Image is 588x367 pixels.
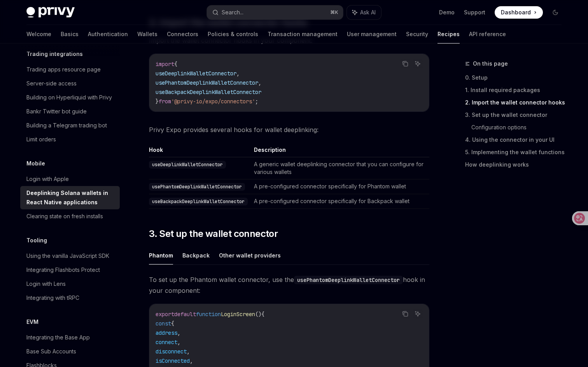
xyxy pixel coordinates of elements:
div: Clearing state on fresh installs [26,212,103,221]
span: , [177,339,180,346]
button: Toggle dark mode [549,6,562,19]
a: Support [464,9,485,16]
code: useDeeplinkWalletConnector [149,161,226,169]
span: { [171,320,174,327]
button: Copy the contents from the code block [400,59,410,69]
span: function [196,311,221,318]
span: useBackpackDeeplinkWalletConnector [156,89,261,96]
h5: EVM [26,317,38,327]
a: API reference [469,25,506,43]
h5: Mobile [26,159,45,168]
span: { [174,61,177,68]
a: Building on Hyperliquid with Privy [20,90,120,104]
code: useBackpackDeeplinkWalletConnector [149,198,248,205]
img: dark logo [26,7,75,18]
a: Clearing state on fresh installs [20,209,120,223]
span: from [159,98,171,105]
div: Using the vanilla JavaScript SDK [26,251,109,261]
a: Deeplinking Solana wallets in React Native applications [20,186,120,209]
a: 3. Set up the wallet connector [465,109,568,121]
div: Integrating Flashbots Protect [26,265,100,275]
div: Deeplinking Solana wallets in React Native applications [26,188,115,207]
div: Login with Lens [26,279,66,289]
div: Base Sub Accounts [26,347,76,356]
a: Wallets [137,25,157,43]
div: Integrating with tRPC [26,293,79,303]
span: , [236,70,240,77]
button: Backpack [182,246,210,264]
button: Other wallet providers [219,246,281,264]
a: Authentication [88,25,128,43]
span: '@privy-io/expo/connectors' [171,98,255,105]
a: Configuration options [471,121,568,134]
button: Search...⌘K [207,5,343,19]
span: import [156,61,174,68]
span: disconnect [156,348,187,355]
span: export [156,311,174,318]
td: A pre-configured connector specifically for Backpack wallet [251,194,429,209]
div: Limit orders [26,135,56,144]
button: Phantom [149,246,173,264]
span: ; [255,98,258,105]
button: Ask AI [347,5,381,19]
a: Recipes [437,25,460,43]
span: () [255,311,261,318]
span: } [156,98,159,105]
a: 5. Implementing the wallet functions [465,146,568,158]
a: Login with Lens [20,277,120,291]
span: address [156,329,177,336]
span: , [187,348,190,355]
a: Limit orders [20,132,120,146]
span: useDeeplinkWalletConnector [156,70,236,77]
a: 0. Setup [465,71,568,84]
a: 2. Import the wallet connector hooks [465,96,568,109]
a: Basics [61,25,79,43]
div: Search... [222,8,243,17]
code: usePhantomDeeplinkWalletConnector [149,183,245,191]
span: 3. Set up the wallet connector [149,228,278,240]
div: Building on Hyperliquid with Privy [26,93,112,102]
button: Copy the contents from the code block [400,309,410,319]
span: Privy Expo provides several hooks for wallet deeplinking: [149,124,429,135]
a: Dashboard [495,6,543,19]
button: Ask AI [413,309,423,319]
span: connect [156,339,177,346]
a: Trading apps resource page [20,63,120,77]
a: Server-side access [20,77,120,90]
span: const [156,320,171,327]
a: Connectors [167,25,198,43]
a: 4. Using the connector in your UI [465,134,568,146]
span: usePhantomDeeplinkWalletConnector [156,79,258,86]
span: isConnected [156,357,190,364]
a: Demo [439,9,455,16]
span: LoginScreen [221,311,255,318]
a: Transaction management [268,25,338,43]
a: Bankr Twitter bot guide [20,104,120,118]
th: Description [251,146,429,157]
a: Building a Telegram trading bot [20,118,120,132]
span: , [177,329,180,336]
a: 1. Install required packages [465,84,568,96]
div: Server-side access [26,79,77,88]
code: usePhantomDeeplinkWalletConnector [294,276,403,284]
span: To set up the Phantom wallet connector, use the hook in your component: [149,274,429,296]
a: Using the vanilla JavaScript SDK [20,249,120,263]
span: , [190,357,193,364]
h5: Tooling [26,236,47,245]
a: Security [406,25,428,43]
span: , [258,79,261,86]
div: Bankr Twitter bot guide [26,107,87,116]
th: Hook [149,146,251,157]
span: ⌘ K [330,9,338,16]
td: A pre-configured connector specifically for Phantom wallet [251,179,429,194]
div: Login with Apple [26,174,69,184]
a: Integrating the Base App [20,330,120,344]
a: Login with Apple [20,172,120,186]
a: Welcome [26,25,51,43]
span: default [174,311,196,318]
div: Integrating the Base App [26,333,90,342]
button: Ask AI [413,59,423,69]
a: Base Sub Accounts [20,344,120,358]
div: Trading apps resource page [26,65,101,74]
a: Integrating with tRPC [20,291,120,305]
